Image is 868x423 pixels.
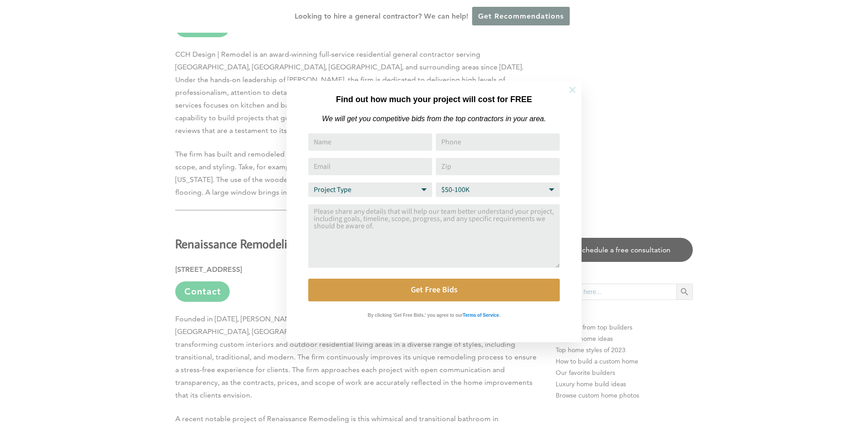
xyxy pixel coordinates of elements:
button: Get Free Bids [308,279,560,301]
strong: By clicking 'Get Free Bids,' you agree to our [368,313,463,318]
button: Close [557,74,588,106]
strong: Terms of Service [463,313,499,318]
a: Terms of Service [463,310,499,318]
select: Budget Range [436,182,560,197]
strong: Find out how much your project will cost for FREE [336,95,532,104]
textarea: Comment or Message [308,204,560,268]
input: Zip [436,158,560,175]
select: Project Type [308,182,432,197]
input: Email Address [308,158,432,175]
em: We will get you competitive bids from the top contractors in your area. [322,115,546,123]
input: Name [308,133,432,151]
strong: . [499,313,500,318]
input: Phone [436,133,560,151]
iframe: Drift Widget Chat Controller [694,358,857,412]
